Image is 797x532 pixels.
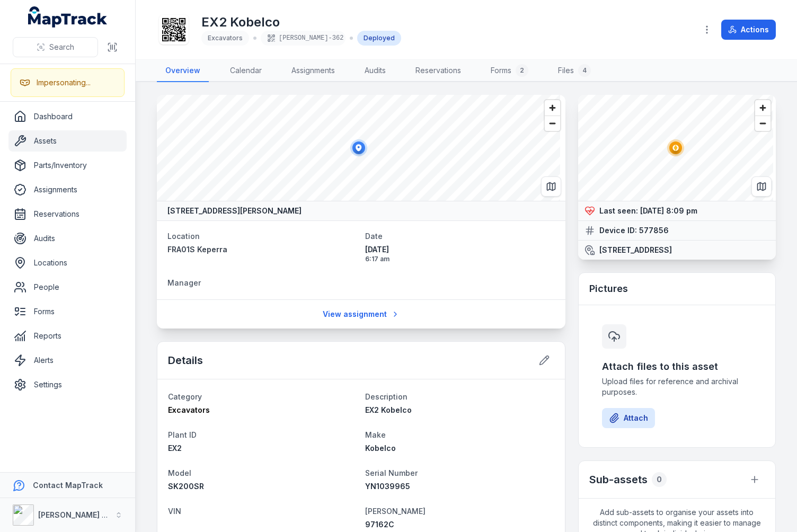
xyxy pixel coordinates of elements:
button: Attach [602,408,655,428]
a: Alerts [8,350,127,371]
span: FRA01S Keperra [167,245,227,254]
span: Upload files for reference and archival purposes. [602,376,752,397]
span: Description [365,392,408,401]
span: Search [49,42,74,52]
span: [DATE] 8:09 pm [640,206,697,215]
a: Files4 [550,60,599,82]
h3: Attach files to this asset [602,359,752,374]
div: 2 [516,64,528,77]
strong: 577856 [639,225,669,236]
a: People [8,277,127,298]
a: Forms [8,301,127,322]
a: Dashboard [8,106,127,127]
a: Parts/Inventory [8,155,127,176]
span: Kobelco [365,444,396,453]
button: Zoom out [755,116,771,131]
a: Reservations [8,203,127,225]
button: Search [13,37,98,57]
h2: Sub-assets [589,472,648,487]
a: Overview [157,60,209,82]
strong: Contact MapTrack [33,481,103,490]
a: Assignments [8,179,127,200]
span: Excavators [168,405,210,414]
button: Zoom in [755,100,771,116]
time: 24/09/2025, 8:09:03 pm [640,206,697,215]
strong: [STREET_ADDRESS][PERSON_NAME] [167,206,302,216]
button: Zoom in [545,100,560,116]
strong: [PERSON_NAME] Group [38,510,125,519]
a: Reservations [407,60,470,82]
strong: Device ID: [599,225,637,236]
button: Zoom out [545,116,560,131]
canvas: Map [157,95,560,201]
span: Manager [167,278,201,287]
a: Assets [8,130,127,152]
span: [DATE] [365,244,554,255]
a: Forms2 [482,60,537,82]
span: Excavators [208,34,243,42]
h1: EX2 Kobelco [201,14,401,31]
a: Calendar [222,60,270,82]
div: 4 [578,64,591,77]
span: Make [365,430,386,439]
canvas: Map [578,95,773,201]
span: Model [168,468,191,477]
span: Plant ID [168,430,197,439]
a: Assignments [283,60,343,82]
span: Serial Number [365,468,418,477]
h2: Details [168,353,203,368]
div: Impersonating... [37,77,91,88]
a: Reports [8,325,127,347]
span: [PERSON_NAME] [365,507,426,516]
span: Category [168,392,202,401]
span: 97162C [365,520,394,529]
time: 15/09/2025, 6:17:33 am [365,244,554,263]
a: Audits [356,60,394,82]
div: [PERSON_NAME]-362 [261,31,346,46]
a: View assignment [316,304,406,324]
a: Audits [8,228,127,249]
span: EX2 Kobelco [365,405,412,414]
h3: Pictures [589,281,628,296]
div: 0 [652,472,667,487]
button: Switch to Map View [751,176,772,197]
button: Switch to Map View [541,176,561,197]
div: Deployed [357,31,401,46]
span: Date [365,232,383,241]
a: Settings [8,374,127,395]
span: EX2 [168,444,182,453]
a: MapTrack [28,6,108,28]
span: YN1039965 [365,482,410,491]
strong: Last seen: [599,206,638,216]
strong: [STREET_ADDRESS] [599,245,672,255]
span: 6:17 am [365,255,554,263]
span: SK200SR [168,482,204,491]
span: VIN [168,507,181,516]
a: Locations [8,252,127,273]
a: FRA01S Keperra [167,244,357,255]
span: Location [167,232,200,241]
button: Actions [721,20,776,40]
